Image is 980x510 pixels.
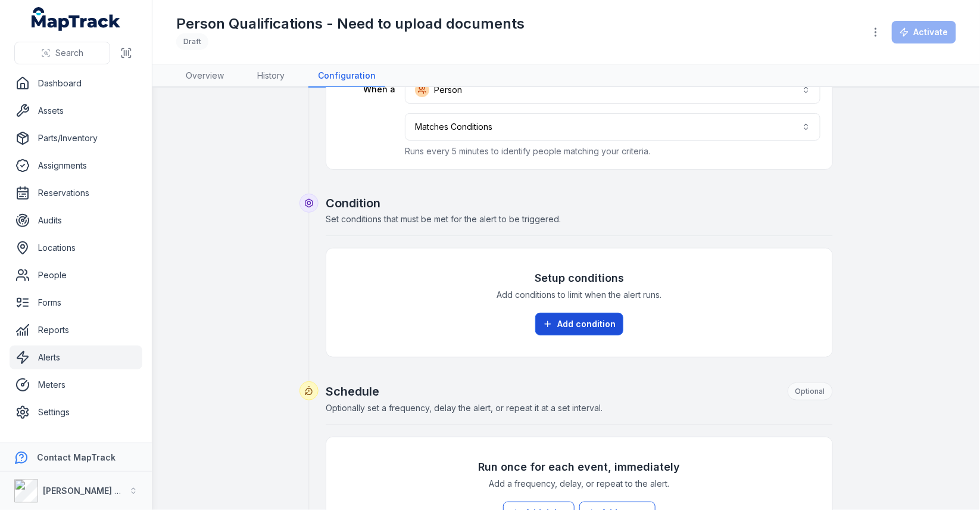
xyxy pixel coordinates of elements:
[176,65,233,88] a: Overview
[326,382,833,400] h2: Schedule
[10,181,142,205] a: Reservations
[176,14,525,33] h1: Person Qualifications - Need to upload documents
[326,195,833,212] h2: Condition
[497,289,662,301] span: Add conditions to limit when the alert runs.
[37,452,116,462] strong: Contact MapTrack
[10,99,142,123] a: Assets
[32,7,121,31] a: MapTrack
[10,373,142,397] a: Meters
[479,459,681,475] h3: Run once for each event, immediately
[535,270,624,287] h3: Setup conditions
[489,478,670,490] span: Add a frequency, delay, or repeat to the alert.
[10,318,142,342] a: Reports
[535,313,623,335] button: Add condition
[248,65,294,88] a: History
[10,291,142,315] a: Forms
[10,126,142,150] a: Parts/Inventory
[405,75,820,104] button: Person
[326,214,561,224] span: Set conditions that must be met for the alert to be triggered.
[55,47,83,59] span: Search
[405,145,820,157] p: Runs every 5 minutes to identify people matching your criteria.
[43,486,196,496] strong: [PERSON_NAME] Asset Maintenance
[10,154,142,178] a: Assignments
[10,71,142,95] a: Dashboard
[10,400,142,424] a: Settings
[10,263,142,287] a: People
[14,42,110,64] button: Search
[176,33,208,50] div: Draft
[10,209,142,232] a: Audits
[405,113,820,141] button: Matches Conditions
[308,65,385,88] a: Configuration
[326,403,603,413] span: Optionally set a frequency, delay the alert, or repeat it at a set interval.
[10,346,142,369] a: Alerts
[788,382,833,400] div: Optional
[10,236,142,260] a: Locations
[338,83,395,95] label: When a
